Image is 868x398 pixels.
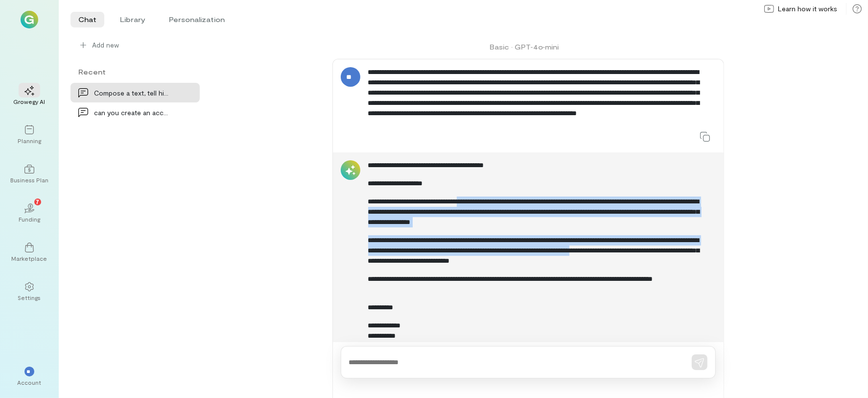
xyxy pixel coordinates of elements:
a: Funding [12,196,47,231]
a: Growegy AI [12,78,47,113]
div: Funding [19,215,40,223]
li: Personalization [161,12,233,27]
li: Chat [70,12,104,27]
div: Planning [18,137,41,145]
a: Marketplace [12,235,47,270]
div: Compose a text, tell him that I ask the , I mean… [94,88,170,98]
a: Planning [12,117,47,152]
div: Recent [70,67,200,77]
span: 7 [36,197,40,206]
span: Add new [92,40,119,50]
div: Marketplace [12,254,47,262]
li: Library [112,12,153,27]
div: Growegy AI [14,98,46,105]
span: Learn how it works [778,4,837,14]
div: can you create an account on experian like [PERSON_NAME] a… [94,107,170,118]
div: Settings [18,294,41,301]
div: Account [18,378,42,386]
a: Settings [12,274,47,309]
div: Business Plan [10,176,48,184]
a: Business Plan [12,156,47,192]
